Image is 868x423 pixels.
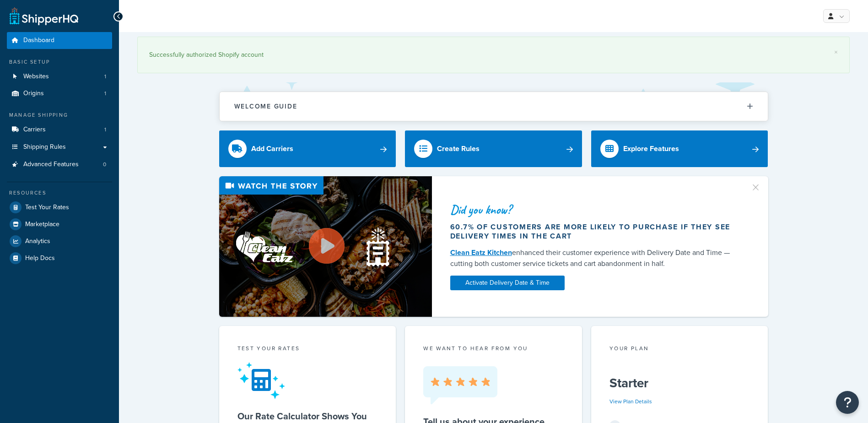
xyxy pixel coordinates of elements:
[220,92,768,121] button: Welcome Guide
[25,221,59,228] span: Marketplace
[623,142,679,155] div: Explore Features
[609,376,750,390] h5: Starter
[450,203,739,216] div: Did you know?
[7,216,112,233] a: Marketplace
[7,121,112,138] a: Carriers1
[609,344,750,355] div: Your Plan
[7,85,112,102] li: Origins
[7,58,112,66] div: Basic Setup
[23,161,79,168] span: Advanced Features
[7,233,112,249] a: Analytics
[104,73,106,81] span: 1
[450,276,565,290] a: Activate Delivery Date & Time
[609,397,652,406] a: View Plan Details
[437,142,480,155] div: Create Rules
[7,111,112,119] div: Manage Shipping
[7,199,112,216] a: Test Your Rates
[7,68,112,85] a: Websites1
[23,126,46,134] span: Carriers
[7,156,112,173] li: Advanced Features
[219,130,396,167] a: Add Carriers
[23,73,49,81] span: Websites
[423,344,564,352] p: we want to hear from you
[836,391,859,414] button: Open Resource Center
[7,68,112,85] li: Websites
[25,204,69,211] span: Test Your Rates
[25,238,50,245] span: Analytics
[7,250,112,266] a: Help Docs
[219,176,432,317] img: Video thumbnail
[450,247,512,258] a: Clean Eatz Kitchen
[405,130,582,167] a: Create Rules
[591,130,768,167] a: Explore Features
[25,255,55,262] span: Help Docs
[834,49,838,56] a: ×
[103,161,106,168] span: 0
[237,344,378,355] div: Test your rates
[104,126,106,134] span: 1
[23,143,66,151] span: Shipping Rules
[7,85,112,102] a: Origins1
[234,103,297,110] h2: Welcome Guide
[23,90,44,98] span: Origins
[7,189,112,197] div: Resources
[450,222,739,241] div: 60.7% of customers are more likely to purchase if they see delivery times in the cart
[450,247,739,269] div: enhanced their customer experience with Delivery Date and Time — cutting both customer service ti...
[251,142,293,155] div: Add Carriers
[7,139,112,156] a: Shipping Rules
[104,90,106,98] span: 1
[7,32,112,49] a: Dashboard
[149,49,838,61] div: Successfully authorized Shopify account
[7,121,112,138] li: Carriers
[7,156,112,173] a: Advanced Features0
[23,37,54,44] span: Dashboard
